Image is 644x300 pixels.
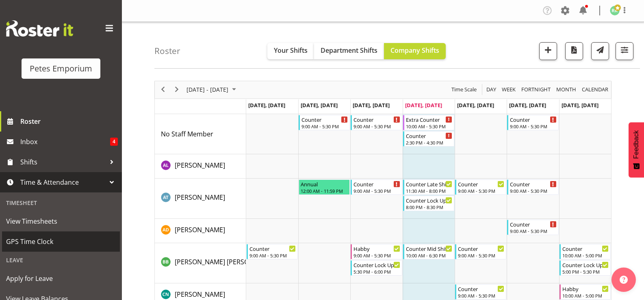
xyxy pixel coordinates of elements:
div: 9:00 AM - 5:30 PM [510,123,556,129]
div: Annual [301,180,348,188]
div: Christine Neville"s event - Counter Begin From Friday, September 19, 2025 at 9:00:00 AM GMT+12:00... [455,284,506,300]
button: September 2025 [185,84,240,95]
span: [PERSON_NAME] [175,161,225,170]
div: Extra Counter [406,115,452,123]
div: 10:00 AM - 5:30 PM [406,123,452,129]
span: Week [501,84,516,95]
span: Fortnight [520,84,551,95]
div: Counter [510,180,556,188]
td: No Staff Member resource [155,114,246,154]
button: Download a PDF of the roster according to the set date range. [565,42,583,60]
button: Next [171,84,182,95]
span: Roster [20,115,118,127]
div: next period [170,81,184,98]
td: Amelia Denz resource [155,219,246,243]
div: Beena Beena"s event - Counter Lock Up Begin From Sunday, September 21, 2025 at 5:00:00 PM GMT+12:... [559,260,611,276]
button: Fortnight [520,84,552,95]
div: Alex-Micheal Taniwha"s event - Counter Begin From Wednesday, September 17, 2025 at 9:00:00 AM GMT... [351,179,402,195]
button: Company Shifts [384,43,446,59]
div: No Staff Member"s event - Counter Begin From Wednesday, September 17, 2025 at 9:00:00 AM GMT+12:0... [351,115,402,130]
span: [DATE], [DATE] [405,101,442,109]
span: [PERSON_NAME] [175,290,225,299]
a: [PERSON_NAME] [PERSON_NAME] [175,257,277,267]
div: Alex-Micheal Taniwha"s event - Counter Late Shift Begin From Thursday, September 18, 2025 at 11:3... [403,179,454,195]
span: Your Shifts [274,46,308,55]
span: [DATE], [DATE] [457,101,494,109]
div: Counter Lock Up [406,196,452,204]
div: 9:00 AM - 5:30 PM [353,252,400,259]
div: 9:00 AM - 5:30 PM [458,252,504,259]
div: 2:30 PM - 4:30 PM [406,139,452,146]
a: No Staff Member [161,129,213,139]
span: [DATE] - [DATE] [186,84,229,95]
div: No Staff Member"s event - Extra Counter Begin From Thursday, September 18, 2025 at 10:00:00 AM GM... [403,115,454,130]
div: No Staff Member"s event - Counter Begin From Thursday, September 18, 2025 at 2:30:00 PM GMT+12:00... [403,131,454,147]
div: Counter [353,115,400,123]
span: Inbox [20,136,110,148]
div: Counter [301,115,348,123]
a: [PERSON_NAME] [175,289,225,299]
span: Time & Attendance [20,176,106,188]
div: Counter Late Shift [406,180,452,188]
div: previous period [156,81,170,98]
a: Apply for Leave [2,268,120,289]
img: help-xxl-2.png [620,276,628,284]
button: Department Shifts [314,43,384,59]
button: Filter Shifts [616,42,633,60]
a: View Timesheets [2,211,120,231]
div: 9:00 AM - 5:30 PM [510,228,556,234]
a: [PERSON_NAME] [175,192,225,202]
span: [PERSON_NAME] [175,225,225,234]
button: Time Scale [450,84,478,95]
div: Alex-Micheal Taniwha"s event - Annual Begin From Tuesday, September 16, 2025 at 12:00:00 AM GMT+1... [299,179,350,195]
div: Habby [562,285,609,293]
div: Alex-Micheal Taniwha"s event - Counter Begin From Friday, September 19, 2025 at 9:00:00 AM GMT+12... [455,179,506,195]
span: Feedback [633,130,640,159]
span: Day [486,84,497,95]
div: Petes Emporium [30,63,92,75]
div: Christine Neville"s event - Habby Begin From Sunday, September 21, 2025 at 10:00:00 AM GMT+12:00 ... [559,284,611,300]
div: 5:30 PM - 6:00 PM [353,268,400,275]
img: Rosterit website logo [6,20,73,37]
span: [DATE], [DATE] [353,101,390,109]
div: 10:00 AM - 6:30 PM [406,252,452,259]
div: 9:00 AM - 5:30 PM [353,123,400,129]
button: Previous [158,84,169,95]
div: Counter [562,244,609,253]
div: No Staff Member"s event - Counter Begin From Saturday, September 20, 2025 at 9:00:00 AM GMT+12:00... [507,115,558,130]
button: Feedback - Show survey [629,122,644,177]
div: Counter [458,244,504,253]
div: 8:00 PM - 8:30 PM [406,204,452,210]
div: Beena Beena"s event - Counter Mid Shift Begin From Thursday, September 18, 2025 at 10:00:00 AM GM... [403,244,454,259]
div: Beena Beena"s event - Habby Begin From Wednesday, September 17, 2025 at 9:00:00 AM GMT+12:00 Ends... [351,244,402,259]
div: Beena Beena"s event - Counter Begin From Monday, September 15, 2025 at 9:00:00 AM GMT+12:00 Ends ... [247,244,298,259]
span: calendar [581,84,609,95]
span: [PERSON_NAME] [175,193,225,202]
div: 9:00 AM - 5:30 PM [510,188,556,194]
div: 9:00 AM - 5:30 PM [353,188,400,194]
div: Counter [458,285,504,293]
img: ruth-robertson-taylor722.jpg [610,6,620,15]
button: Timeline Week [501,84,517,95]
div: Beena Beena"s event - Counter Lock Up Begin From Wednesday, September 17, 2025 at 5:30:00 PM GMT+... [351,260,402,276]
span: GPS Time Clock [6,235,116,248]
td: Abigail Lane resource [155,154,246,179]
span: No Staff Member [161,129,213,138]
div: 9:00 AM - 5:30 PM [458,188,504,194]
a: [PERSON_NAME] [175,225,225,235]
div: Leave [2,252,120,268]
div: 12:00 AM - 11:59 PM [301,188,348,194]
span: Apply for Leave [6,272,116,285]
span: Company Shifts [390,46,439,55]
span: View Timesheets [6,215,116,227]
div: No Staff Member"s event - Counter Begin From Tuesday, September 16, 2025 at 9:00:00 AM GMT+12:00 ... [299,115,350,130]
div: Counter Lock Up [353,261,400,269]
div: Timesheet [2,194,120,211]
button: Your Shifts [267,43,314,59]
div: 5:00 PM - 5:30 PM [562,268,609,275]
div: Counter [458,180,504,188]
div: Alex-Micheal Taniwha"s event - Counter Begin From Saturday, September 20, 2025 at 9:00:00 AM GMT+... [507,179,558,195]
span: [DATE], [DATE] [562,101,598,109]
div: Beena Beena"s event - Counter Begin From Sunday, September 21, 2025 at 10:00:00 AM GMT+12:00 Ends... [559,244,611,259]
h4: Roster [154,46,180,56]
